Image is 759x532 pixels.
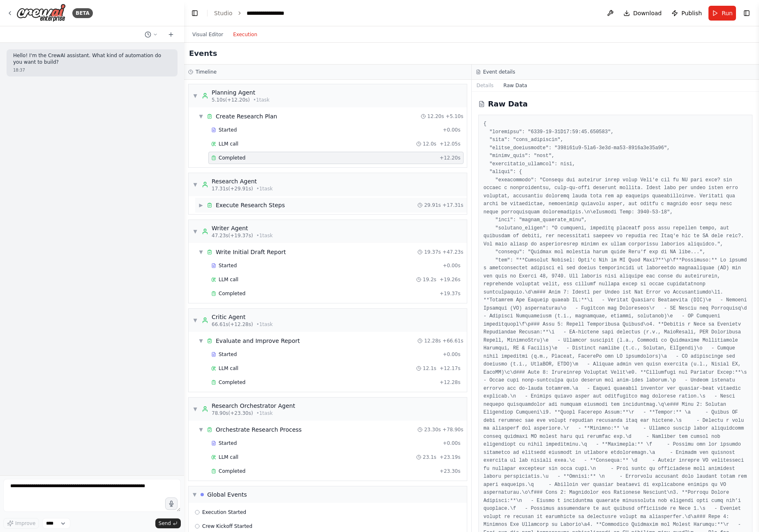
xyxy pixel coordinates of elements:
span: 12.20s [427,113,444,120]
div: Create Research Plan [216,112,277,120]
span: + 19.37s [440,290,461,297]
span: 12.0s [423,141,436,147]
div: Research Orchestrator Agent [212,402,295,410]
span: Execution Started [202,509,246,516]
p: Hello! I'm the CrewAI assistant. What kind of automation do you want to build? [13,53,171,65]
button: Download [620,6,665,21]
span: + 23.19s [440,454,461,460]
span: Download [633,9,662,17]
div: Global Events [207,490,247,499]
span: Improve [15,520,35,527]
button: Details [472,80,499,91]
span: + 5.10s [445,113,463,120]
div: Planning Agent [212,88,270,97]
span: Completed [219,379,245,386]
span: Completed [219,155,245,161]
span: ▼ [198,338,203,344]
span: 19.37s [424,249,441,255]
span: LLM call [219,276,238,283]
div: Execute Research Steps [216,201,285,209]
span: + 0.00s [443,262,460,269]
button: Show right sidebar [741,7,752,19]
div: BETA [72,8,93,18]
span: 29.91s [424,202,441,208]
span: + 78.90s [443,426,464,433]
span: Crew Kickoff Started [202,523,252,530]
span: 23.30s [424,426,441,433]
span: + 12.28s [440,379,461,386]
span: ▼ [193,228,198,235]
span: • 1 task [253,97,270,103]
span: 78.90s (+23.30s) [212,410,253,416]
div: Writer Agent [212,224,273,232]
span: 17.31s (+29.91s) [212,185,253,192]
h2: Raw Data [488,98,528,110]
span: ▼ [198,426,203,433]
span: Started [219,440,237,446]
span: LLM call [219,365,238,372]
span: Send [159,520,171,527]
button: Execution [228,30,262,39]
span: ▼ [193,406,198,412]
span: + 23.30s [440,468,461,474]
span: ▼ [193,317,198,324]
span: ▶ [198,202,203,208]
span: ▼ [198,249,203,255]
span: 19.2s [423,276,436,283]
span: ▼ [193,491,196,498]
span: Started [219,351,237,358]
h2: Events [189,48,217,59]
span: Publish [681,9,702,17]
span: 12.1s [423,365,436,372]
span: LLM call [219,454,238,460]
button: Publish [668,6,705,21]
span: 5.10s (+12.20s) [212,97,250,103]
span: + 0.00s [443,127,460,133]
span: + 66.61s [443,338,464,344]
span: + 12.20s [440,155,461,161]
span: Run [722,9,733,17]
span: 23.1s [423,454,436,460]
span: 47.23s (+19.37s) [212,232,253,239]
div: Research Agent [212,177,273,185]
button: Switch to previous chat [141,30,161,39]
span: + 47.23s [443,249,464,255]
button: Send [155,518,181,528]
div: 18:37 [13,67,171,73]
button: Start a new chat [164,30,178,39]
span: + 17.31s [443,202,464,208]
button: Hide left sidebar [189,7,201,19]
div: Critic Agent [212,313,273,321]
span: Started [219,262,237,269]
span: + 0.00s [443,440,460,446]
span: • 1 task [256,410,273,416]
div: Evaluate and Improve Report [216,337,300,345]
span: + 0.00s [443,351,460,358]
span: • 1 task [256,185,273,192]
span: 66.61s (+12.28s) [212,321,253,328]
span: Completed [219,468,245,474]
span: LLM call [219,141,238,147]
span: • 1 task [256,232,273,239]
span: + 12.17s [440,365,461,372]
button: Raw Data [498,80,532,91]
span: ▼ [198,113,203,120]
h3: Event details [483,69,515,75]
button: Click to speak your automation idea [165,497,178,510]
button: Visual Editor [187,30,228,39]
a: Studio [214,10,233,16]
span: 12.28s [424,338,441,344]
span: ▼ [193,93,198,99]
span: Started [219,127,237,133]
span: + 19.26s [440,276,461,283]
img: Logo [16,4,66,22]
div: Write Initial Draft Report [216,248,286,256]
button: Run [708,6,736,21]
span: + 12.05s [440,141,461,147]
span: ▼ [193,181,198,188]
button: Improve [3,518,39,529]
nav: breadcrumb [214,9,303,17]
h3: Timeline [196,69,217,75]
div: Orchestrate Research Process [216,426,302,434]
span: Completed [219,290,245,297]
